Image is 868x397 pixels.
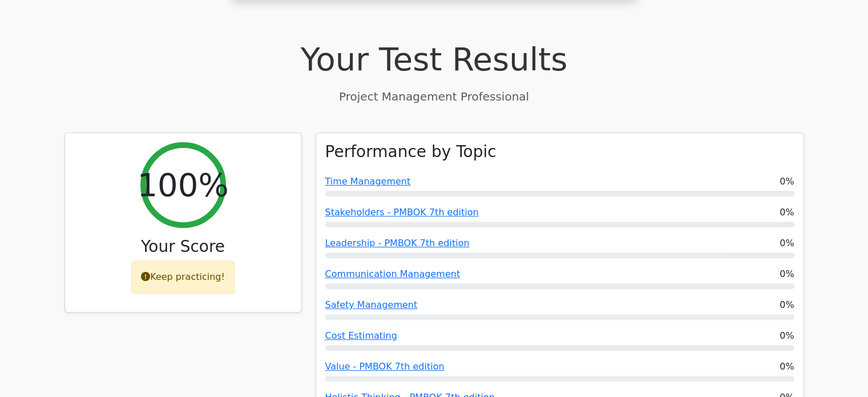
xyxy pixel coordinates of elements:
[325,176,411,187] a: Time Management
[780,236,794,250] span: 0%
[325,142,496,162] h3: Performance by Topic
[325,299,418,310] a: Safety Management
[780,206,794,219] span: 0%
[325,207,479,218] a: Stakeholders - PMBOK 7th edition
[780,329,794,343] span: 0%
[64,88,804,105] p: Project Management Professional
[780,175,794,189] span: 0%
[780,360,794,374] span: 0%
[325,268,461,279] a: Communication Management
[131,260,235,294] div: Keep practicing!
[64,40,804,78] h1: Your Test Results
[137,166,228,204] h2: 100%
[780,267,794,281] span: 0%
[780,298,794,312] span: 0%
[325,330,397,341] a: Cost Estimating
[325,361,445,372] a: Value - PMBOK 7th edition
[325,238,470,248] a: Leadership - PMBOK 7th edition
[74,237,292,256] h3: Your Score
